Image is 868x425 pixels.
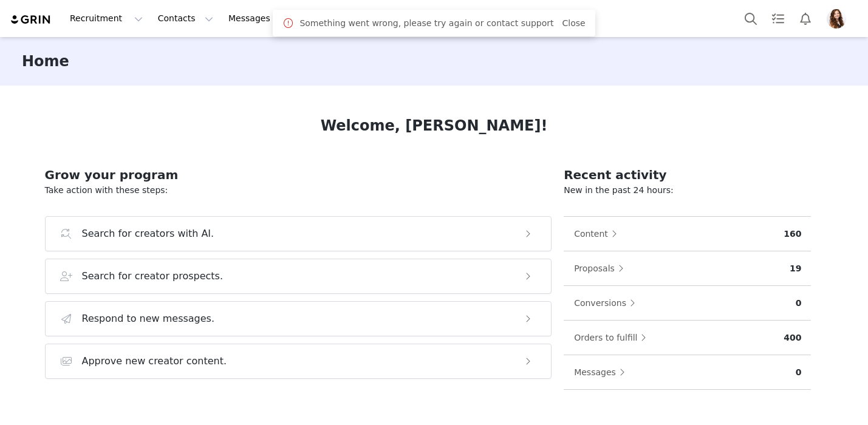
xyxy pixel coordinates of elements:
button: Content [573,224,623,243]
h3: Home [22,50,69,72]
p: Take action with these steps: [45,184,552,197]
button: Messages [573,362,631,382]
p: New in the past 24 hours: [564,184,811,197]
button: Content [366,5,432,32]
button: Search for creator prospects. [45,259,552,294]
p: 0 [796,297,802,310]
button: Orders to fulfill [573,328,652,347]
span: Something went wrong, please try again or contact support [299,17,553,30]
h2: Grow your program [45,166,552,184]
h1: Welcome, [PERSON_NAME]! [321,115,548,137]
img: grin logo [10,14,52,25]
a: Tasks [765,5,791,32]
button: Messages [221,5,296,32]
p: 0 [796,366,802,379]
button: Notifications [792,5,819,32]
h3: Respond to new messages. [82,311,215,326]
button: Search for creators with AI. [45,216,552,251]
h3: Approve new creator content. [82,354,227,369]
p: 19 [790,262,801,275]
a: Close [562,18,585,28]
button: Reporting [433,5,508,32]
button: Respond to new messages. [45,301,552,336]
h2: Recent activity [564,166,811,184]
img: 3a81e7dd-2763-43cb-b835-f4e8b5551fbf.jpg [827,9,846,29]
a: Community [509,5,578,32]
button: Search [737,5,764,32]
button: Conversions [573,293,641,313]
button: Contacts [151,5,220,32]
button: Recruitment [63,5,150,32]
p: 400 [784,331,801,344]
button: Approve new creator content. [45,344,552,379]
button: Proposals [573,259,630,278]
button: Profile [819,9,858,29]
h3: Search for creators with AI. [82,226,214,241]
p: 160 [784,228,801,240]
h3: Search for creator prospects. [82,269,224,284]
button: Program [296,5,366,32]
